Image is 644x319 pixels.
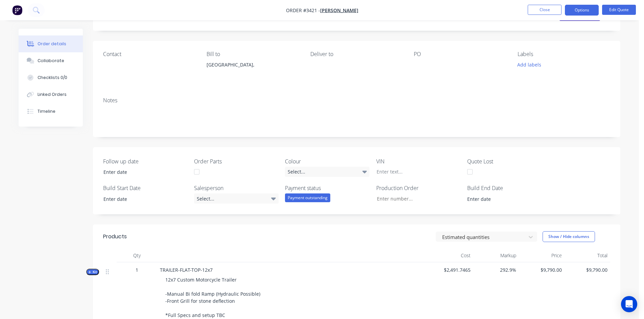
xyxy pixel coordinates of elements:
span: $2,491.7465 [430,266,471,273]
img: Factory [12,5,22,15]
div: Select... [194,193,279,204]
span: 292.9% [476,266,516,273]
label: Build End Date [467,184,552,192]
div: Select... [285,167,369,177]
button: Linked Orders [19,86,83,103]
span: TRAILER-FLAT-TOP-12x7 [160,267,213,273]
div: Labels [518,51,610,57]
div: Checklists 0/0 [38,75,67,81]
button: Kit [86,269,99,275]
label: Production Order [376,184,461,192]
button: Close [528,5,562,15]
label: Follow up date [103,157,188,165]
div: Products [103,233,127,241]
span: 1 [136,266,138,273]
button: Edit Quote [602,5,636,15]
label: Order Parts [194,157,279,165]
button: Timeline [19,103,83,120]
a: [PERSON_NAME] [320,7,358,14]
span: Kit [88,269,97,274]
div: Qty [117,249,157,262]
div: PO [414,51,506,57]
label: Payment status [285,184,369,192]
label: Quote Lost [467,157,552,165]
div: [GEOGRAPHIC_DATA], [207,60,299,70]
div: Deliver to [310,51,403,57]
div: Payment outstanding [285,193,330,202]
button: Collaborate [19,52,83,69]
div: Collaborate [38,58,64,64]
input: Enter date [99,194,183,204]
div: Timeline [38,108,55,114]
div: Linked Orders [38,91,67,98]
label: Build Start Date [103,184,188,192]
div: Total [565,249,610,262]
button: Order details [19,35,83,52]
span: Order #3421 - [286,7,320,14]
div: Open Intercom Messenger [621,296,637,312]
div: Notes [103,97,610,104]
div: Markup [473,249,519,262]
span: $9,790.00 [522,266,562,273]
label: Salesperson [194,184,279,192]
div: Bill to [207,51,299,57]
input: Enter date [462,194,547,204]
button: Show / Hide columns [543,231,595,242]
button: Add labels [514,60,545,69]
div: Contact [103,51,196,57]
label: VIN [376,157,461,165]
div: Order details [38,41,66,47]
span: $9,790.00 [567,266,607,273]
input: Enter number... [371,193,460,204]
button: Checklists 0/0 [19,69,83,86]
input: Enter date [99,167,183,177]
div: Cost [428,249,473,262]
button: Options [565,5,599,16]
div: Price [519,249,565,262]
div: [GEOGRAPHIC_DATA], [207,60,299,82]
label: Colour [285,157,369,165]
